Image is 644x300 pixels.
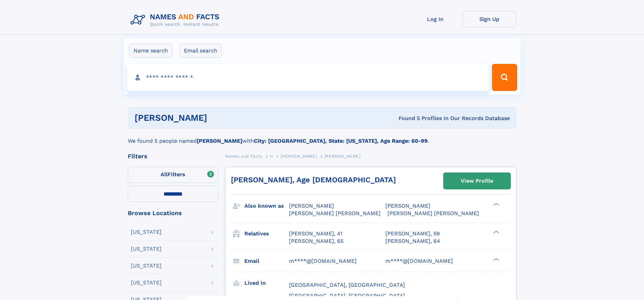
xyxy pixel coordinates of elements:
[244,255,289,267] h3: Email
[131,263,162,269] div: [US_STATE]
[492,257,500,261] div: ❯
[128,153,218,159] div: Filters
[492,230,500,234] div: ❯
[461,173,493,189] div: View Profile
[289,203,334,209] span: [PERSON_NAME]
[244,277,289,289] h3: Lived in
[289,293,405,299] span: [GEOGRAPHIC_DATA], [GEOGRAPHIC_DATA]
[492,64,517,91] button: Search Button
[303,115,510,122] div: Found 5 Profiles In Our Records Database
[289,210,381,216] span: [PERSON_NAME] [PERSON_NAME]
[135,114,303,122] h1: [PERSON_NAME]
[161,171,168,178] span: All
[254,138,428,144] b: City: [GEOGRAPHIC_DATA], State: [US_STATE], Age Range: 60-99
[129,44,172,58] label: Name search
[385,203,430,209] span: [PERSON_NAME]
[281,152,317,160] a: [PERSON_NAME]
[462,11,517,27] a: Sign Up
[128,210,218,216] div: Browse Locations
[281,154,317,159] span: [PERSON_NAME]
[244,228,289,239] h3: Relatives
[128,129,517,145] div: We found 5 people named with .
[197,138,242,144] b: [PERSON_NAME]
[225,152,262,160] a: Names and Facts
[408,11,462,27] a: Log In
[270,152,273,160] a: H
[128,167,218,183] label: Filters
[325,154,361,159] span: [PERSON_NAME]
[444,173,510,189] a: View Profile
[387,210,479,216] span: [PERSON_NAME] [PERSON_NAME]
[131,280,162,285] div: [US_STATE]
[289,230,342,237] a: [PERSON_NAME], 41
[385,237,440,245] a: [PERSON_NAME], 64
[180,44,222,58] label: Email search
[231,176,396,184] a: [PERSON_NAME], Age [DEMOGRAPHIC_DATA]
[492,202,500,207] div: ❯
[244,200,289,212] h3: Also known as
[131,246,162,252] div: [US_STATE]
[127,64,489,91] input: search input
[128,11,225,29] img: Logo Names and Facts
[131,229,162,235] div: [US_STATE]
[289,237,343,245] a: [PERSON_NAME], 65
[270,154,273,159] span: H
[385,230,440,237] a: [PERSON_NAME], 59
[289,282,405,288] span: [GEOGRAPHIC_DATA], [GEOGRAPHIC_DATA]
